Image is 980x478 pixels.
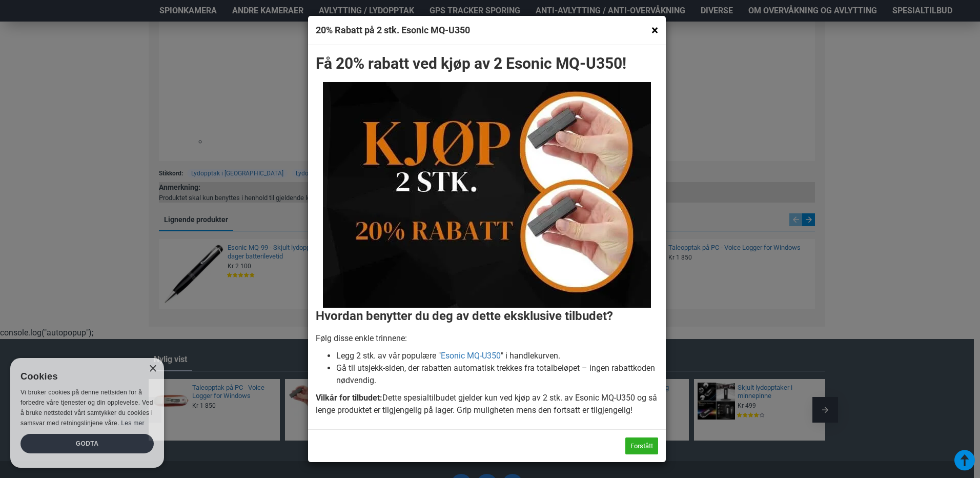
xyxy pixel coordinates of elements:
[316,53,658,74] h2: Få 20% rabatt ved kjøp av 2 Esonic MQ-U350!
[625,437,658,454] button: Forstått
[336,350,658,362] li: Legg 2 stk. av vår populære " " i handlekurven.
[316,393,382,403] strong: Vilkår for tilbudet:
[316,332,658,345] p: Følg disse enkle trinnene:
[651,24,658,36] button: ×
[441,350,501,362] a: Esonic MQ-U350
[336,362,658,387] li: Gå til utsjekk-siden, der rabatten automatisk trekkes fra totalbeløpet – ingen rabattkoden nødven...
[316,308,658,325] h3: Hvordan benytter du deg av dette eksklusive tilbudet?
[316,24,658,37] h4: 20% Rabatt på 2 stk. Esonic MQ-U350
[316,392,658,416] p: Dette spesialtilbudet gjelder kun ved kjøp av 2 stk. av Esonic MQ-U350 og så lenge produktet er t...
[323,82,651,308] img: 20% rabatt ved Kjøp av 2 Esonic MQ-U350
